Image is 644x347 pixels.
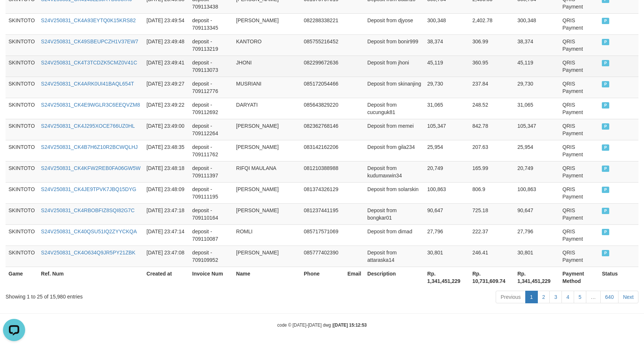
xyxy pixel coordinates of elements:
[602,166,609,172] span: PAID
[41,123,135,129] a: S24V250831_CK4J295XOCE766UZ0HL
[515,140,560,161] td: 25,954
[6,203,38,224] td: SKINTOTO
[301,140,344,161] td: 083142162206
[602,250,609,256] span: PAID
[233,267,301,288] th: Name
[586,291,601,303] a: …
[560,267,599,288] th: Payment Method
[364,246,424,267] td: Deposit from attaraska14
[189,203,233,224] td: deposit - 709110164
[515,182,560,203] td: 100,863
[469,140,515,161] td: 207.63
[560,246,599,267] td: QRIS Payment
[560,182,599,203] td: QRIS Payment
[424,56,469,77] td: 45,119
[144,13,189,34] td: [DATE] 23:49:54
[424,77,469,98] td: 29,730
[6,98,38,119] td: SKINTOTO
[469,119,515,140] td: 842.78
[469,13,515,34] td: 2,402.78
[41,60,137,66] a: S24V250831_CK4T3TCDZK5CMZ0V41C
[189,77,233,98] td: deposit - 709112776
[602,18,609,24] span: PAID
[560,119,599,140] td: QRIS Payment
[469,246,515,267] td: 246.41
[469,182,515,203] td: 806.9
[515,56,560,77] td: 45,119
[233,77,301,98] td: MUSRIANI
[364,203,424,224] td: Deposit from bongkar01
[469,267,515,288] th: Rp. 10,731,609.74
[233,140,301,161] td: [PERSON_NAME]
[3,3,25,25] button: Open LiveChat chat widget
[144,56,189,77] td: [DATE] 23:49:41
[515,34,560,56] td: 38,374
[144,34,189,56] td: [DATE] 23:49:48
[424,34,469,56] td: 38,374
[189,56,233,77] td: deposit - 709113073
[618,291,638,303] a: Next
[144,119,189,140] td: [DATE] 23:49:00
[549,291,562,303] a: 3
[189,13,233,34] td: deposit - 709113345
[424,140,469,161] td: 25,954
[233,34,301,56] td: KANTORO
[537,291,550,303] a: 2
[424,246,469,267] td: 30,801
[364,77,424,98] td: Deposit from skinanjing
[469,203,515,224] td: 725.18
[515,98,560,119] td: 31,065
[41,228,137,234] a: S24V250831_CK40QSU51IQ2ZYYCKQA
[602,187,609,193] span: PAID
[41,81,134,87] a: S24V250831_CK4ARK0UI41BAQL654T
[574,291,586,303] a: 5
[364,56,424,77] td: Deposit from jhoni
[233,246,301,267] td: [PERSON_NAME]
[424,161,469,182] td: 20,749
[233,161,301,182] td: RIFQI MAULANA
[301,77,344,98] td: 085172054466
[41,17,136,23] a: S24V250831_CK4A93EYTQ0K15KRS82
[364,161,424,182] td: Deposit from kudumaxwin34
[560,203,599,224] td: QRIS Payment
[364,267,424,288] th: Description
[469,161,515,182] td: 165.99
[469,34,515,56] td: 306.99
[560,13,599,34] td: QRIS Payment
[189,34,233,56] td: deposit - 709113219
[364,182,424,203] td: Deposit from solarskin
[6,267,38,288] th: Game
[277,323,367,328] small: code © [DATE]-[DATE] dwg |
[602,60,609,66] span: PAID
[364,13,424,34] td: Deposit from djyose
[560,56,599,77] td: QRIS Payment
[144,267,189,288] th: Created at
[560,77,599,98] td: QRIS Payment
[515,267,560,288] th: Rp. 1,341,451,229
[364,119,424,140] td: Deposit from memei
[301,267,344,288] th: Phone
[496,291,525,303] a: Previous
[301,34,344,56] td: 085755216452
[6,161,38,182] td: SKINTOTO
[144,224,189,246] td: [DATE] 23:47:14
[515,119,560,140] td: 105,347
[144,140,189,161] td: [DATE] 23:48:35
[41,165,141,171] a: S24V250831_CK4KFW2REB0FA06GW5W
[469,98,515,119] td: 248.52
[560,224,599,246] td: QRIS Payment
[602,144,609,151] span: PAID
[189,140,233,161] td: deposit - 709111762
[189,182,233,203] td: deposit - 709111195
[189,267,233,288] th: Invoice Num
[469,224,515,246] td: 222.37
[602,39,609,45] span: PAID
[144,77,189,98] td: [DATE] 23:49:27
[424,182,469,203] td: 100,863
[6,290,263,300] div: Showing 1 to 25 of 15,980 entries
[144,203,189,224] td: [DATE] 23:47:18
[424,203,469,224] td: 90,647
[6,34,38,56] td: SKINTOTO
[6,140,38,161] td: SKINTOTO
[189,119,233,140] td: deposit - 709112264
